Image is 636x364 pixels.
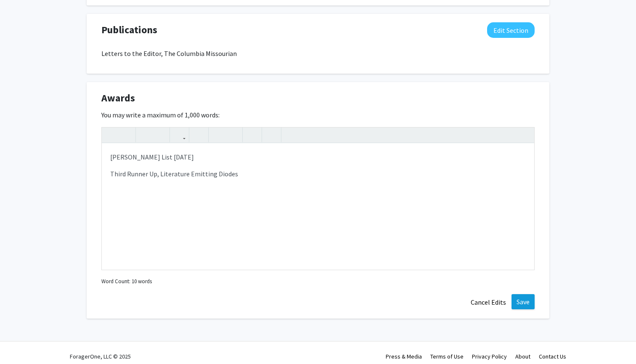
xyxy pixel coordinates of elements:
button: Ordered list [225,128,240,142]
button: Insert horizontal rule [264,128,279,142]
iframe: Chat [6,326,36,358]
button: Link [172,128,187,142]
button: Cancel Edits [465,294,511,310]
p: Letters to the Editor, The Columbia Missourian [101,48,535,58]
button: Fullscreen [517,128,532,142]
button: Superscript [138,128,153,142]
span: Publications [101,22,157,37]
button: Remove format [245,128,260,142]
a: Contact Us [539,353,566,360]
a: Privacy Policy [472,353,507,360]
button: Emphasis (Ctrl + I) [119,128,133,142]
label: You may write a maximum of 1,000 words: [101,110,220,120]
button: Strong (Ctrl + B) [104,128,119,142]
a: Terms of Use [430,353,464,360]
div: Note to users with screen readers: Please deactivate our accessibility plugin for this page as it... [102,143,534,270]
button: Edit Publications [487,22,535,38]
button: Save [511,294,535,309]
a: About [515,353,530,360]
small: Word Count: 10 words [101,277,152,285]
a: Press & Media [386,353,422,360]
button: Insert Image [191,128,206,142]
p: [PERSON_NAME] List [DATE] [110,152,526,162]
span: Awards [101,90,135,106]
p: Third Runner Up, Literature Emitting Diodes [110,169,526,179]
button: Subscript [153,128,167,142]
button: Unordered list [211,128,225,142]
